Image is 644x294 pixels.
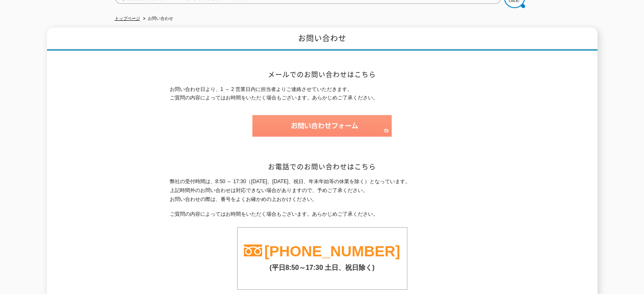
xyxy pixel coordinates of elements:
[170,162,475,171] h2: お電話でのお問い合わせはこちら
[141,14,173,23] li: お問い合わせ
[170,85,475,103] p: お問い合わせ日より、1 ～ 2 営業日内に担当者よりご連絡させていただきます。 ご質問の内容によってはお時間をいただく場合もございます。あらかじめご了承ください。
[47,27,597,51] h1: お問い合わせ
[170,210,475,219] p: ご質問の内容によってはお時間をいただく場合もございます。あらかじめご了承ください。
[170,177,475,203] p: 弊社の受付時間は、8:50 ～ 17:30（[DATE]、[DATE]、祝日、年末年始等の休業を除く）となっています。 上記時間外のお問い合わせは対応できない場合がありますので、予めご了承くださ...
[115,16,140,21] a: トップページ
[252,129,392,135] a: お問い合わせフォーム
[264,243,400,259] a: [PHONE_NUMBER]
[252,115,392,137] img: お問い合わせフォーム
[238,259,407,272] p: (平日8:50～17:30 土日、祝日除く)
[170,70,475,79] h2: メールでのお問い合わせはこちら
